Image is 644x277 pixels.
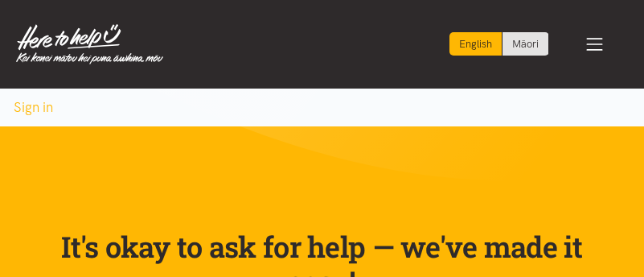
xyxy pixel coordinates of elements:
[561,16,629,72] button: Toggle navigation
[16,24,163,64] img: Home
[502,32,548,56] a: Switch to Te Reo Māori
[449,32,502,56] div: Current language
[449,32,549,56] div: Language toggle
